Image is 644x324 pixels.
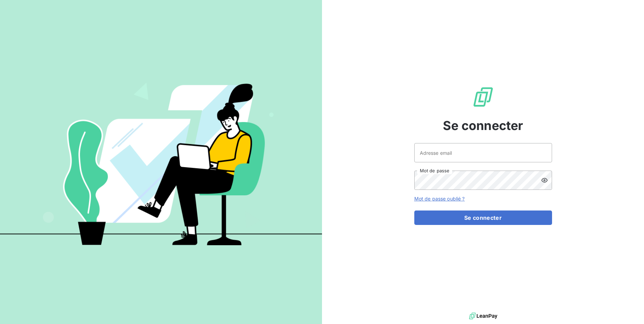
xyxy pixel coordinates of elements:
[443,116,523,135] span: Se connecter
[414,210,552,225] button: Se connecter
[469,311,497,321] img: logo
[472,86,494,108] img: Logo LeanPay
[414,196,465,202] a: Mot de passe oublié ?
[414,143,552,162] input: placeholder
